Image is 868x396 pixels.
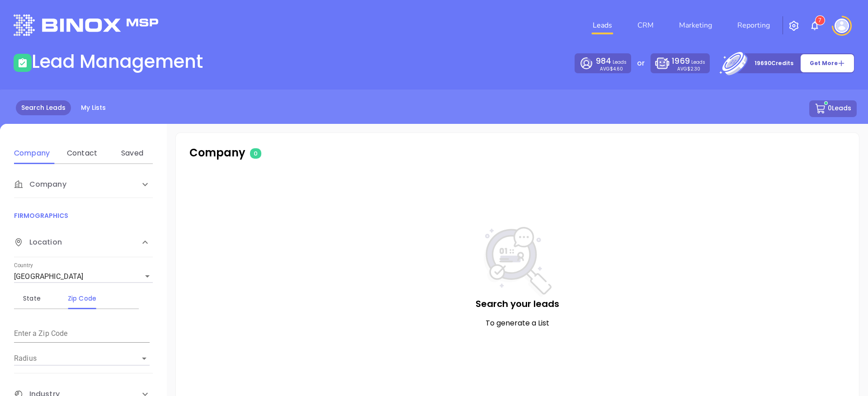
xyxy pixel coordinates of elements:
[734,16,774,34] a: Reporting
[14,293,50,304] div: State
[677,67,700,71] p: AVG
[138,352,151,365] button: Open
[114,148,150,159] div: Saved
[14,171,153,198] div: Company
[75,100,111,115] a: My Lists
[589,16,616,34] a: Leads
[64,148,100,159] div: Contact
[32,51,203,72] h1: Lead Management
[14,237,62,248] span: Location
[672,56,689,66] span: 1969
[672,56,705,67] p: Leads
[818,17,821,24] span: 7
[250,148,261,159] span: 0
[14,228,153,257] div: Location
[675,16,716,34] a: Marketing
[687,66,700,72] span: $2.30
[14,211,153,221] p: FIRMOGRAPHICS
[596,56,627,67] p: Leads
[800,54,854,73] button: Get More
[637,58,645,69] p: or
[189,145,413,161] p: Company
[596,56,611,66] span: 984
[788,20,799,31] img: iconSetting
[600,67,623,71] p: AVG
[14,179,66,190] span: Company
[64,293,100,304] div: Zip Code
[194,318,841,329] p: To generate a List
[835,19,849,33] img: user
[634,16,657,34] a: CRM
[809,100,857,117] button: 0Leads
[194,297,841,311] p: Search your leads
[14,269,153,284] div: [GEOGRAPHIC_DATA]
[16,100,71,115] a: Search Leads
[816,16,825,25] sup: 7
[755,59,793,68] p: 19690 Credits
[14,148,50,159] div: Company
[14,263,33,269] label: Country
[610,66,623,72] span: $4.60
[809,20,820,31] img: iconNotification
[484,227,552,297] img: NoSearch
[14,14,158,36] img: logo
